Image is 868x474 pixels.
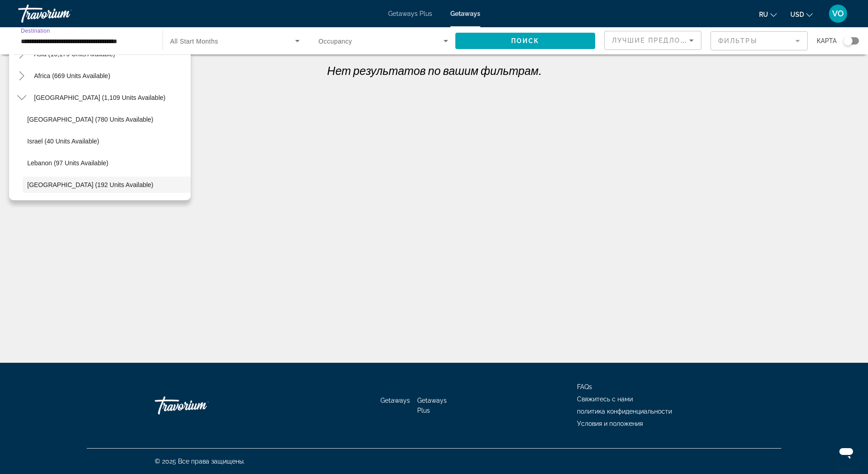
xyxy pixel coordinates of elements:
button: Toggle Middle East (1,109 units available) [14,90,30,106]
button: User Menu [826,4,850,23]
button: Change language [759,8,777,21]
span: Поиск [511,37,540,44]
button: [GEOGRAPHIC_DATA] (780 units available) [23,111,191,128]
button: Change currency [790,8,813,21]
button: Lebanon (97 units available) [23,155,191,171]
span: Israel (40 units available) [27,138,99,145]
span: Occupancy [319,38,352,45]
span: Africa (669 units available) [34,72,110,79]
a: Getaways Plus [417,397,447,414]
iframe: Tlačítko pro spuštění okna posílání zpráv [832,438,861,467]
button: Поиск [455,33,595,49]
span: [GEOGRAPHIC_DATA] (1,109 units available) [34,94,165,101]
button: Filter [710,31,808,51]
a: Travorium [18,2,109,25]
a: Getaways Plus [388,10,432,17]
button: Israel (40 units available) [23,133,191,149]
span: VO [832,9,844,18]
span: Destination [21,28,50,34]
button: Asia (10,179 units available) [30,46,191,62]
p: Нет результатов по вашим фильтрам. [82,64,786,77]
span: USD [790,11,804,18]
button: Toggle Asia (10,179 units available) [14,46,30,62]
a: Getaways [450,10,480,17]
span: ru [759,11,768,18]
a: Условия и положения [577,420,643,427]
button: [GEOGRAPHIC_DATA] (192 units available) [23,177,191,193]
span: карта [817,35,837,47]
mat-select: Sort by [612,35,694,46]
span: [GEOGRAPHIC_DATA] (192 units available) [27,181,153,188]
span: [GEOGRAPHIC_DATA] (780 units available) [27,116,153,123]
button: Africa (669 units available) [30,68,191,84]
span: Lebanon (97 units available) [27,159,108,167]
a: Getaways [380,397,410,404]
a: политика конфиденциальности [577,408,672,415]
span: © 2025 Все права защищены. [155,458,245,465]
a: FAQs [577,383,592,390]
span: Лучшие предложения [612,37,709,44]
a: Travorium [155,392,246,419]
button: [GEOGRAPHIC_DATA] (1,109 units available) [30,89,191,106]
span: All Start Months [170,38,218,45]
button: Toggle Africa (669 units available) [14,68,30,84]
a: Свяжитесь с нами [577,395,633,403]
